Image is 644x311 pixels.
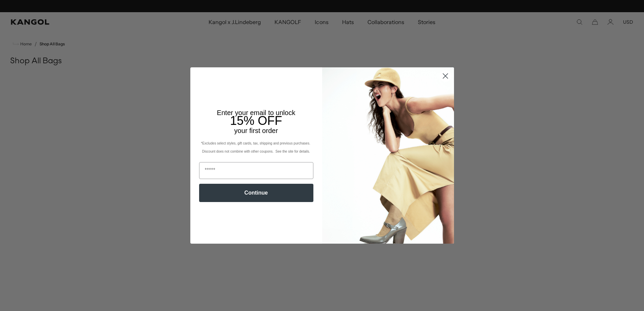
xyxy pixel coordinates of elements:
span: your first order [234,127,278,134]
button: Continue [199,184,313,202]
span: Enter your email to unlock [217,109,295,116]
input: Email [199,162,313,179]
span: 15% OFF [230,114,282,128]
span: *Excludes select styles, gift cards, tax, shipping and previous purchases. Discount does not comb... [201,141,311,153]
button: Close dialog [439,70,451,82]
img: 93be19ad-e773-4382-80b9-c9d740c9197f.jpeg [322,67,454,243]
